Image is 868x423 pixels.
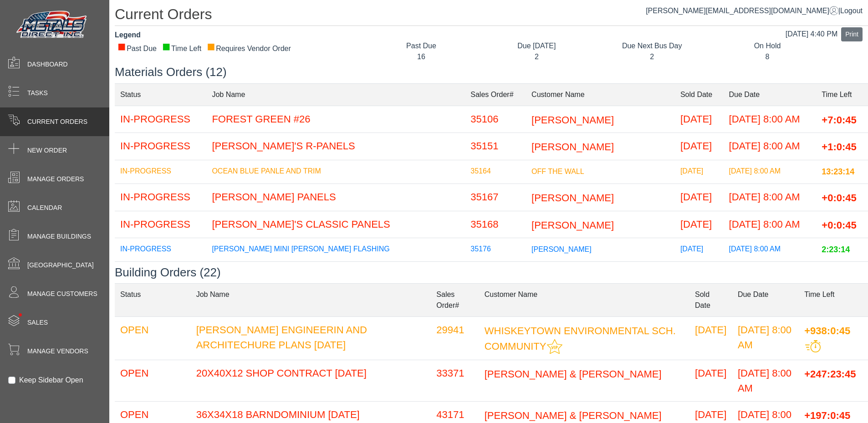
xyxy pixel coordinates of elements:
[206,262,465,289] td: SPI CUSTOM ORDER CONTINUED
[191,360,431,401] td: 20X40X12 SHOP CONTRACT [DATE]
[115,106,206,133] td: IN-PROGRESS
[115,5,868,26] h1: Current Orders
[115,65,868,79] h3: Materials Orders (12)
[27,174,84,184] span: Manage Orders
[485,409,662,421] span: [PERSON_NAME] & [PERSON_NAME]
[115,238,206,262] td: IN-PROGRESS
[206,183,465,211] td: [PERSON_NAME] PANELS
[465,83,526,106] td: Sales Order#
[206,211,465,238] td: [PERSON_NAME]'S CLASSIC PANELS
[732,283,799,316] td: Due Date
[732,316,799,360] td: [DATE] 8:00 AM
[547,339,562,354] img: This customer should be prioritized
[675,133,724,160] td: [DATE]
[115,265,868,280] h3: Building Orders (22)
[724,211,817,238] td: [DATE] 8:00 AM
[646,5,863,16] div: |
[724,133,817,160] td: [DATE] 8:00 AM
[675,160,724,183] td: [DATE]
[675,106,724,133] td: [DATE]
[786,30,837,38] span: [DATE] 4:40 PM
[115,316,191,360] td: OPEN
[27,146,67,155] span: New Order
[117,43,126,50] div: ■
[689,360,732,401] td: [DATE]
[816,83,868,106] td: Time Left
[431,360,479,401] td: 33371
[115,262,206,289] td: IN-PROGRESS
[485,325,676,352] span: WHISKEYTOWN ENVIRONMENTAL SCH. COMMUNITY
[370,51,472,62] div: 16
[115,211,206,238] td: IN-PROGRESS
[465,106,526,133] td: 35106
[822,141,856,153] span: +1:0:45
[370,41,472,51] div: Past Due
[27,117,87,127] span: Current Orders
[724,183,817,211] td: [DATE] 8:00 AM
[601,51,703,62] div: 2
[486,51,587,62] div: 2
[805,340,821,352] img: This order should be prioritized
[531,141,614,153] span: [PERSON_NAME]
[804,368,856,379] span: +247:23:45
[804,325,850,336] span: +938:0:45
[207,43,215,50] div: ■
[531,114,614,125] span: [PERSON_NAME]
[9,300,32,330] span: •
[486,41,587,51] div: Due [DATE]
[115,83,206,106] td: Status
[675,83,724,106] td: Sold Date
[485,368,662,379] span: [PERSON_NAME] & [PERSON_NAME]
[646,7,838,15] a: [PERSON_NAME][EMAIL_ADDRESS][DOMAIN_NAME]
[27,60,68,69] span: Dashboard
[27,232,91,241] span: Manage Buildings
[531,192,614,204] span: [PERSON_NAME]
[117,43,157,54] div: Past Due
[601,41,703,51] div: Due Next Bus Day
[27,260,94,270] span: [GEOGRAPHIC_DATA]
[465,160,526,183] td: 35164
[724,262,817,289] td: [DATE] 8:00 AM
[804,409,850,421] span: +197:0:45
[115,360,191,401] td: OPEN
[732,360,799,401] td: [DATE] 8:00 AM
[799,283,868,316] td: Time Left
[526,83,675,106] td: Customer Name
[14,8,91,42] img: Metals Direct Inc Logo
[840,7,863,15] span: Logout
[206,83,465,106] td: Job Name
[716,41,818,51] div: On Hold
[27,289,97,299] span: Manage Customers
[431,283,479,316] td: Sales Order#
[27,88,48,98] span: Tasks
[465,262,526,289] td: 35181
[531,219,614,230] span: [PERSON_NAME]
[675,262,724,289] td: [DATE]
[115,183,206,211] td: IN-PROGRESS
[465,211,526,238] td: 35168
[27,203,62,213] span: Calendar
[675,211,724,238] td: [DATE]
[19,375,83,386] label: Keep Sidebar Open
[191,316,431,360] td: [PERSON_NAME] ENGINEERIN AND ARCHITECHURE PLANS [DATE]
[207,43,291,54] div: Requires Vendor Order
[206,160,465,183] td: OCEAN BLUE PANLE AND TRIM
[479,283,689,316] td: Customer Name
[675,238,724,262] td: [DATE]
[822,114,856,125] span: +7:0:45
[689,316,732,360] td: [DATE]
[724,238,817,262] td: [DATE] 8:00 AM
[724,106,817,133] td: [DATE] 8:00 AM
[822,219,856,230] span: +0:0:45
[115,160,206,183] td: IN-PROGRESS
[724,83,817,106] td: Due Date
[716,51,818,62] div: 8
[115,283,191,316] td: Status
[531,245,592,253] span: [PERSON_NAME]
[162,43,170,50] div: ■
[841,27,863,41] button: Print
[822,192,856,204] span: +0:0:45
[162,43,201,54] div: Time Left
[206,133,465,160] td: [PERSON_NAME]'S R-PANELS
